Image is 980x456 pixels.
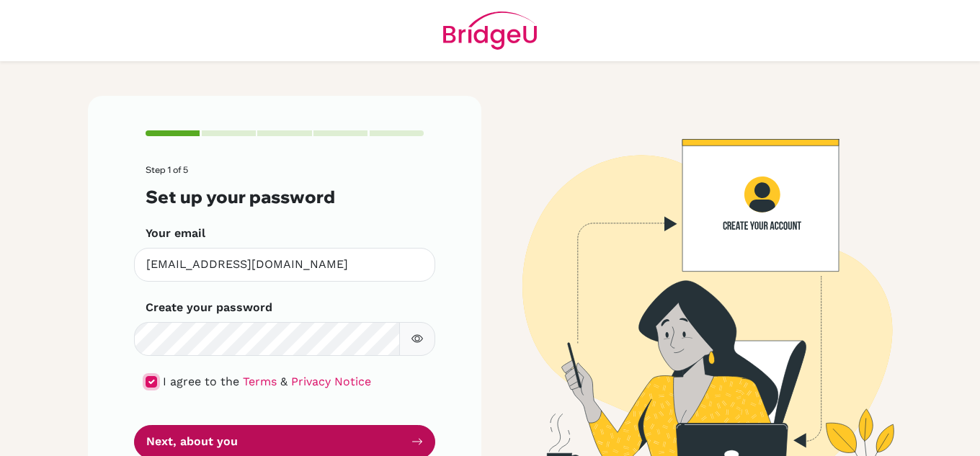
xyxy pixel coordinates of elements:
[163,375,239,388] span: I agree to the
[134,248,435,282] input: Insert your email*
[146,164,188,175] span: Step 1 of 5
[146,187,424,207] h3: Set up your password
[146,299,272,316] label: Create your password
[291,375,371,388] a: Privacy Notice
[280,375,288,388] span: &
[243,375,277,388] a: Terms
[146,225,205,242] label: Your email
